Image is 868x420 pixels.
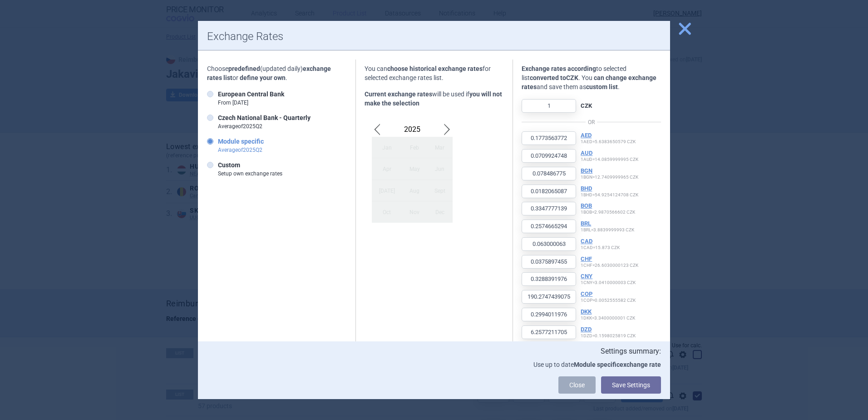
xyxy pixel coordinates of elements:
[581,238,592,245] button: CAD
[581,326,592,333] button: DZD
[442,122,453,137] span: Next Month
[581,102,592,110] strong: CZK
[581,290,592,298] button: COP
[522,65,596,72] strong: Exchange rates according
[601,347,661,355] strong: Settings summary:
[218,122,311,130] p: Average of 2025 Q 2
[581,255,638,268] p: 1 CHF = 26.6030000123 CZK
[402,201,427,223] div: Nov
[402,158,427,180] div: May
[581,202,635,215] p: 1 BOB = 2.9870566602 CZK
[558,376,596,394] a: Close
[218,170,282,178] p: Setup own exchange rates
[522,74,656,90] strong: can change exchange rates
[218,114,311,121] strong: Czech National Bank - Quarterly
[581,132,592,139] button: AED
[218,138,264,145] strong: Module specific
[581,220,591,227] button: BRL
[218,90,284,98] strong: European Central Bank
[365,90,432,98] strong: Current exchange rates
[581,185,592,192] button: BHD
[427,137,453,158] div: Mar
[581,167,592,175] button: BGN
[372,122,453,137] div: 2025
[581,273,592,280] button: CNY
[530,74,578,81] strong: converted to CZK
[365,64,504,82] p: You can for selected exchange rates list.
[218,146,264,154] p: Average of 2025 Q 2
[372,180,402,201] div: [DATE]
[240,74,286,81] strong: define your own
[402,137,427,158] div: Feb
[581,185,638,198] p: 1 BHD = 54.9254124708 CZK
[581,273,636,285] p: 1 CNY = 3.0410000003 CZK
[586,83,618,90] strong: custom list
[601,376,661,394] button: Save Settings
[581,308,592,315] button: DKK
[427,201,453,223] div: Dec
[372,158,402,180] div: Apr
[427,158,453,180] div: Jun
[581,132,636,145] p: 1 AED = 5.6383650579 CZK
[207,65,331,81] strong: exchange rates list
[581,220,634,233] p: 1 BRL = 3.8839999993 CZK
[581,290,636,303] p: 1 COP = 0.0052555582 CZK
[581,202,592,210] button: BOB
[365,90,502,107] strong: you will not make the selection
[228,65,260,72] strong: predefined
[586,118,597,127] span: OR
[218,99,284,107] p: From [DATE]
[402,180,427,201] div: Aug
[387,65,483,72] strong: choose historical exchange rates
[574,361,661,368] strong: Module specific exchange rate
[581,255,592,263] button: CHF
[581,150,592,157] button: AUD
[207,30,661,43] h1: Exchange Rates
[372,137,402,158] div: Jan
[218,161,240,169] strong: Custom
[581,308,635,321] p: 1 DKK = 3.3400000001 CZK
[365,90,504,108] p: will be used if
[581,150,638,162] p: 1 AUD = 14.0859999995 CZK
[207,64,346,82] p: Choose (updated daily) or .
[581,238,620,250] p: 1 CAD = 15.873 CZK
[372,201,402,223] div: Oct
[372,122,383,137] span: Previous Month
[207,360,661,369] p: Use up to date
[581,326,636,339] p: 1 DZD = 0.1598025819 CZK
[581,167,638,180] p: 1 BGN = 12.7409999965 CZK
[427,180,453,201] div: Sept
[522,64,661,91] p: to selected list . You and save them as .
